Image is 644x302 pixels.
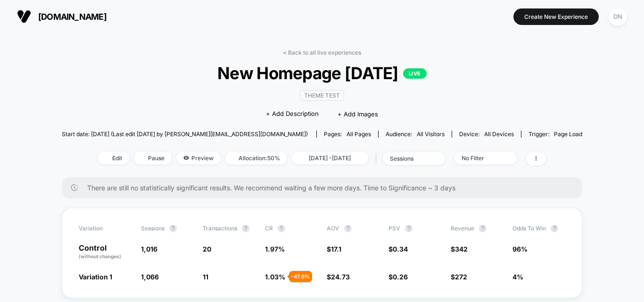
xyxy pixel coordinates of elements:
span: 1,066 [141,273,159,281]
span: Odds to Win [512,225,564,232]
span: There are still no statistically significant results. We recommend waiting a few more days . Time... [87,184,563,192]
span: 20 [203,245,211,253]
span: 17.1 [331,245,341,253]
span: $ [451,273,467,281]
span: 11 [203,273,208,281]
span: [DATE] - [DATE] [292,152,368,164]
button: ? [551,225,558,232]
span: Device: [452,131,521,138]
span: + Add Description [266,109,319,119]
button: ? [344,225,352,232]
div: - 47.6 % [289,271,312,282]
button: ? [169,225,177,232]
span: all pages [347,131,371,138]
div: sessions [390,155,428,162]
span: Page Load [554,131,582,138]
p: Control [79,244,131,260]
button: DN [606,7,630,26]
a: < Back to all live experiences [283,49,361,56]
span: $ [327,245,341,253]
span: CR [265,225,273,232]
span: Preview [176,152,221,164]
span: Start date: [DATE] (Last edit [DATE] by [PERSON_NAME][EMAIL_ADDRESS][DOMAIN_NAME]) [62,131,308,138]
span: Variation [79,225,131,232]
div: Trigger: [528,131,582,138]
span: 342 [455,245,468,253]
p: LIVE [403,68,427,79]
span: $ [327,273,350,281]
span: New Homepage [DATE] [88,63,556,83]
img: Visually logo [17,9,31,24]
button: Create New Experience [513,8,599,25]
span: $ [451,245,468,253]
span: 0.26 [393,273,408,281]
span: $ [388,245,408,253]
span: Revenue [451,225,474,232]
button: [DOMAIN_NAME] [14,9,109,24]
span: Variation 1 [79,273,112,281]
button: ? [405,225,413,232]
button: ? [242,225,249,232]
span: + Add Images [338,110,378,118]
div: Pages: [324,131,371,138]
button: ? [479,225,487,232]
span: 24.73 [331,273,350,281]
span: 1.97 % [265,245,285,253]
span: [DOMAIN_NAME] [38,12,107,22]
span: All Visitors [417,131,445,138]
span: Edit [98,152,129,164]
span: 1.03 % [265,273,285,281]
span: 0.34 [393,245,408,253]
span: all devices [484,131,514,138]
span: Transactions [203,225,237,232]
span: Pause [134,152,172,164]
span: (without changes) [79,253,121,259]
span: Allocation: 50% [225,152,287,164]
span: 96% [512,245,528,253]
div: Audience: [386,131,445,138]
span: Sessions [141,225,165,232]
div: No Filter [462,155,499,162]
span: $ [388,273,408,281]
span: | [373,152,383,165]
span: 272 [455,273,467,281]
span: AOV [327,225,339,232]
span: PSV [388,225,400,232]
button: ? [278,225,285,232]
span: 4% [512,273,523,281]
span: 1,016 [141,245,157,253]
span: Theme Test [300,90,344,101]
div: DN [609,8,627,26]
